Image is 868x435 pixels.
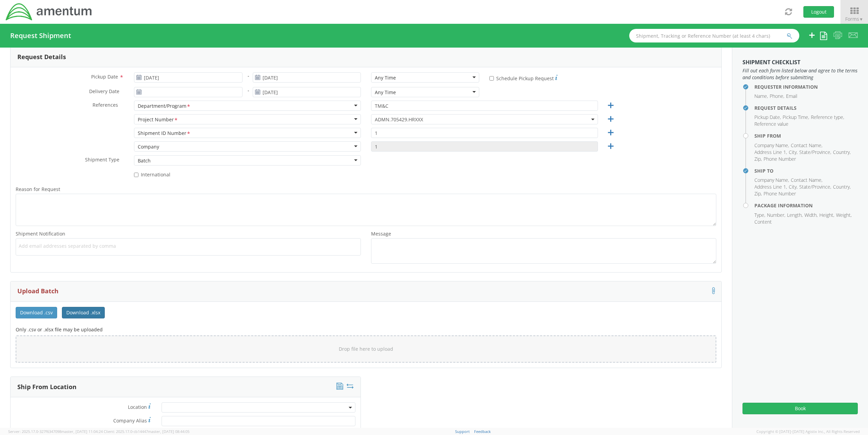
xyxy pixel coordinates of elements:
[113,417,147,424] span: Company Alias
[754,156,762,162] li: Zip
[754,121,788,127] li: Reference value
[764,190,796,197] li: Phone Number
[138,116,178,123] div: Project Number
[754,219,772,225] li: Content
[62,307,105,318] button: Download .xlsx
[754,114,781,121] li: Pickup Date
[789,149,798,156] li: City
[754,212,765,219] li: Type
[16,230,65,237] span: Shipment Notification
[754,133,858,138] h4: Ship From
[375,89,396,96] div: Any Time
[474,429,491,434] a: Feedback
[455,429,470,434] a: Support
[89,88,119,96] span: Delivery Date
[742,403,858,414] button: Book
[764,156,796,162] li: Phone Number
[138,157,151,164] div: Batch
[754,93,768,100] li: Name
[754,177,789,184] li: Company Name
[489,74,557,82] label: Schedule Pickup Request
[17,54,66,60] h3: Request Details
[754,184,787,190] li: Address Line 1
[339,346,393,352] span: Drop file here to upload
[789,184,798,190] li: City
[767,212,785,219] li: Number
[756,429,860,434] span: Copyright © [DATE]-[DATE] Agistix Inc., All Rights Reserved
[783,114,809,121] li: Pickup Time
[138,143,159,150] div: Company
[371,230,391,237] span: Message
[754,168,858,173] h4: Ship To
[786,93,797,100] li: Email
[375,74,396,81] div: Any Time
[17,384,77,390] h3: Ship From Location
[375,116,594,123] span: ADMN.705429.HRXXX
[19,243,358,249] span: Add email addresses separated by comma
[16,327,716,332] h5: Only .csv or .xlsx file may be uploaded
[791,177,822,184] li: Contact Name
[845,16,863,22] span: Forms
[93,102,118,108] span: References
[833,184,851,190] li: Country
[770,93,784,100] li: Phone
[16,307,57,318] button: Download .csv
[10,32,71,39] h4: Request Shipment
[742,67,858,81] span: Fill out each form listed below and agree to the terms and conditions before submitting
[754,203,858,208] h4: Package Information
[754,190,762,197] li: Zip
[629,29,799,42] input: Shipment, Tracking or Reference Number (at least 4 chars)
[128,404,147,410] span: Location
[104,429,189,434] span: Client: 2025.17.0-cb14447
[859,16,863,22] span: ▼
[61,429,103,434] span: master, [DATE] 11:04:24
[787,212,803,219] li: Length
[799,149,831,156] li: State/Province
[134,170,172,178] label: International
[138,130,191,137] div: Shipment ID Number
[804,212,818,219] li: Width
[803,6,834,18] button: Logout
[371,114,598,124] span: ADMN.705429.HRXXX
[754,105,858,110] h4: Request Details
[489,76,494,81] input: Schedule Pickup Request
[138,103,191,110] div: Department/Program
[811,114,844,121] li: Reference type
[742,59,858,66] h3: Shipment Checklist
[5,2,93,21] img: dyn-intl-logo-049831509241104b2a82.png
[833,149,851,156] li: Country
[91,73,118,80] span: Pickup Date
[148,429,189,434] span: master, [DATE] 08:44:05
[754,84,858,89] h4: Requester Information
[85,156,119,164] span: Shipment Type
[754,149,787,156] li: Address Line 1
[819,212,834,219] li: Height
[754,142,789,149] li: Company Name
[791,142,822,149] li: Contact Name
[16,186,60,192] span: Reason for Request
[836,212,852,219] li: Weight
[17,288,59,295] h3: Upload Batch
[799,184,831,190] li: State/Province
[134,173,138,177] input: International
[8,429,103,434] span: Server: 2025.17.0-327f6347098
